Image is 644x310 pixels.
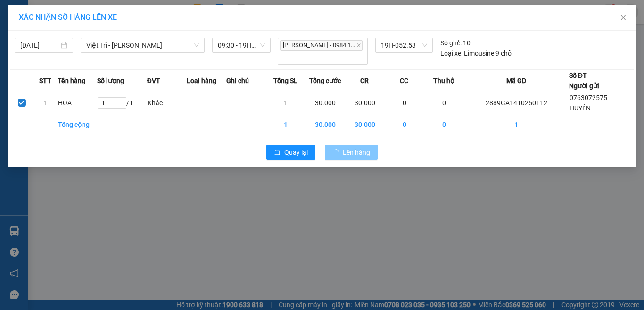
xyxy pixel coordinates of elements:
td: 1 [464,114,569,135]
span: Ghi chú [226,75,249,86]
span: Số lượng [97,75,124,86]
span: CR [360,75,369,86]
span: Số ghế: [440,38,462,48]
td: 0 [385,114,424,135]
span: 0763072575 [570,94,607,101]
td: 0 [424,114,464,135]
td: Khác [147,92,187,114]
span: loading [332,149,343,156]
span: HUYỀN [570,104,591,112]
div: Số ĐT Người gửi [569,70,599,91]
td: 0 [424,92,464,114]
span: Lên hàng [343,147,370,158]
td: Tổng cộng [58,114,97,135]
div: 10 [440,38,471,48]
span: STT [39,75,51,86]
span: rollback [274,149,281,157]
span: Tổng cước [309,75,341,86]
span: Tổng SL [273,75,297,86]
span: [PERSON_NAME] - 0984.1... [280,40,363,51]
span: Loại xe: [440,48,462,59]
td: 1 [266,92,305,114]
td: 1 [266,114,305,135]
button: Close [610,5,636,31]
span: Thu hộ [433,75,454,86]
span: 09:30 - 19H-052.53 [218,38,265,52]
span: Loại hàng [187,75,216,86]
td: / 1 [97,92,147,114]
span: Mã GD [506,75,526,86]
td: 30.000 [305,92,345,114]
span: Quay lại [284,147,308,158]
input: 14/10/2025 [20,40,59,50]
td: 30.000 [345,92,385,114]
button: rollbackQuay lại [266,145,315,160]
button: Lên hàng [325,145,378,160]
td: HOA [58,92,97,114]
span: 19H-052.53 [381,38,427,52]
td: 2889GA1410250112 [464,92,569,114]
td: 30.000 [345,114,385,135]
span: ĐVT [147,75,160,86]
td: 1 [33,92,57,114]
td: 0 [385,92,424,114]
td: --- [187,92,226,114]
div: Limousine 9 chỗ [440,48,512,59]
td: --- [226,92,266,114]
span: down [194,42,199,48]
td: 30.000 [305,114,345,135]
span: close [619,14,627,21]
span: Tên hàng [58,75,85,86]
span: XÁC NHẬN SỐ HÀNG LÊN XE [19,13,117,22]
span: close [356,43,361,48]
span: CC [400,75,408,86]
span: Việt Trì - Mạc Thái Tổ [86,38,199,52]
